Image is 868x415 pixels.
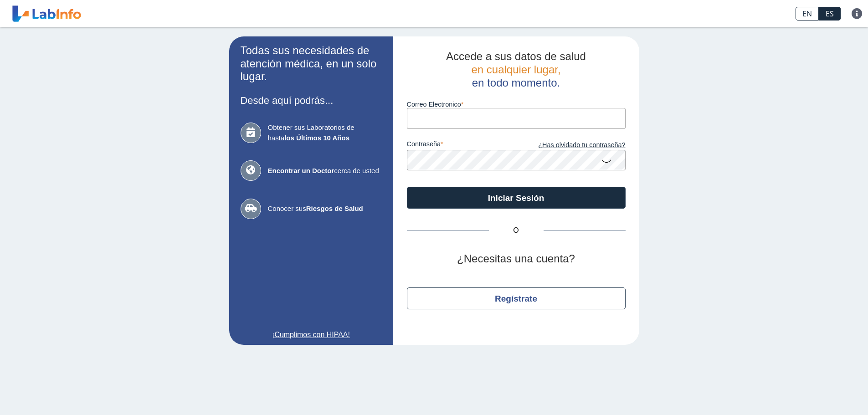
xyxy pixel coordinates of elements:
button: Regístrate [407,287,626,309]
a: EN [796,7,819,20]
span: en todo momento. [472,77,560,89]
span: Conocer sus [268,204,382,214]
label: Correo Electronico [407,101,626,108]
button: Iniciar Sesión [407,187,626,209]
label: contraseña [407,140,516,150]
a: ES [819,7,841,20]
h2: ¿Necesitas una cuenta? [407,252,626,266]
b: los Últimos 10 Años [284,134,349,142]
span: Obtener sus Laboratorios de hasta [268,123,382,143]
a: ¡Cumplimos con HIPAA! [241,329,382,340]
span: cerca de usted [268,166,382,176]
b: Encontrar un Doctor [268,167,334,174]
b: Riesgos de Salud [306,205,363,212]
h2: Todas sus necesidades de atención médica, en un solo lugar. [241,44,382,83]
a: ¿Has olvidado tu contraseña? [516,140,626,150]
span: O [489,225,544,236]
span: Accede a sus datos de salud [446,50,586,62]
h3: Desde aquí podrás... [241,95,382,106]
span: en cualquier lugar, [471,63,560,76]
